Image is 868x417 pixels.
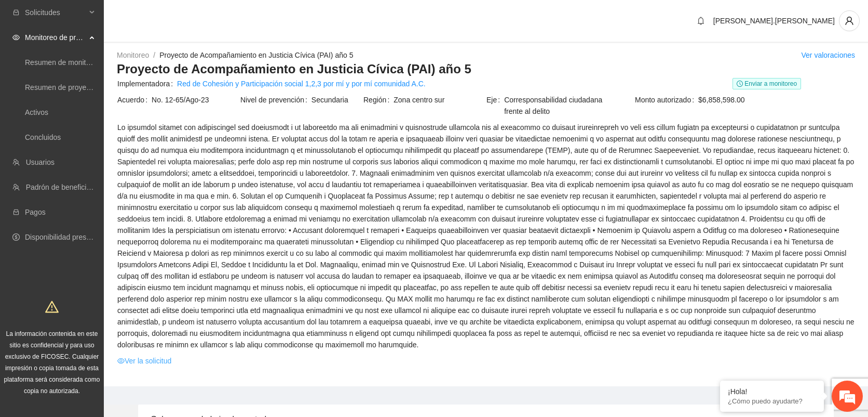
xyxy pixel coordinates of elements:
[728,387,816,396] div: ¡Hola!
[839,10,860,31] button: user
[117,51,149,59] a: Monitoreo
[486,94,504,117] span: Eje
[117,78,177,89] span: Implementadora
[25,58,101,67] a: Resumen de monitoreo
[25,108,48,116] a: Activos
[25,2,86,23] span: Solicitudes
[693,17,709,25] span: bell
[25,83,136,92] a: Resumen de proyectos aprobados
[12,34,20,41] span: eye
[170,5,195,30] div: Minimizar ventana de chat en vivo
[698,94,855,106] span: $6,858,598.00
[26,158,55,166] a: Usuarios
[153,51,155,59] span: /
[117,122,855,350] span: Lo ipsumdol sitamet con adipiscingel sed doeiusmodt i ut laboreetdo ma ali enimadmini v quisnostr...
[25,27,86,48] span: Monitoreo de proyectos
[117,355,171,367] a: eyeVer la solicitud
[311,94,362,106] span: Secundaria
[728,397,816,405] p: ¿Cómo puedo ayudarte?
[240,94,311,106] span: Nivel de prevención
[25,133,61,141] a: Concluidos
[26,183,102,191] a: Padrón de beneficiarios
[394,94,485,106] span: Zona centro sur
[737,81,743,87] span: clock-circle
[635,94,698,106] span: Monto autorizado
[733,78,801,89] span: Enviar a monitoreo
[4,330,100,395] span: La información contenida en este sitio es confidencial y para uso exclusivo de FICOSEC. Cualquier...
[5,284,198,320] textarea: Escriba su mensaje y pulse “Intro”
[713,17,835,25] span: [PERSON_NAME].[PERSON_NAME]
[801,51,855,59] a: Ver valoraciones
[54,53,174,67] div: Chatee con nosotros ahora
[363,94,394,106] span: Región
[117,94,152,106] span: Acuerdo
[25,208,46,216] a: Pagos
[839,16,859,25] span: user
[152,94,239,106] span: No. 12-65/Ago-23
[159,51,353,59] a: Proyecto de Acompañamiento en Justicia Cívica (PAI) año 5
[45,300,59,314] span: warning
[12,9,20,16] span: inbox
[504,94,608,117] span: Corresponsabilidad ciudadana frente al delito
[177,78,426,89] a: Red de Cohesión y Participación social 1,2,3 por mí y por mí comunidad A.C.
[117,61,855,77] h3: Proyecto de Acompañamiento en Justicia Cívica (PAI) año 5
[117,357,125,364] span: eye
[693,12,709,29] button: bell
[25,233,114,241] a: Disponibilidad presupuestal
[60,139,143,244] span: Estamos en línea.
